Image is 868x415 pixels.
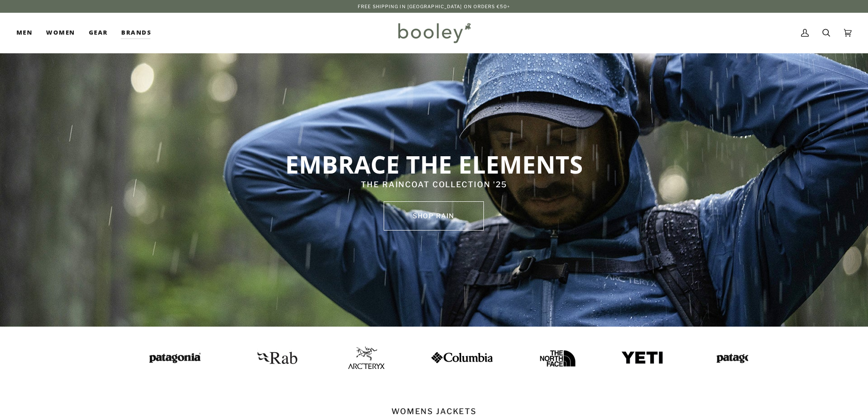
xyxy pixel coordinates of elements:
[394,20,474,46] img: Booley
[89,28,108,37] span: Gear
[39,13,82,53] a: Women
[114,13,158,53] a: Brands
[16,13,39,53] a: Men
[384,201,484,231] a: SHOP rain
[82,13,115,53] a: Gear
[46,28,75,37] span: Women
[121,28,151,37] span: Brands
[172,149,696,179] p: EMBRACE THE ELEMENTS
[358,3,510,10] p: Free Shipping in [GEOGRAPHIC_DATA] on Orders €50+
[16,28,32,37] span: Men
[172,179,696,191] p: THE RAINCOAT COLLECTION '25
